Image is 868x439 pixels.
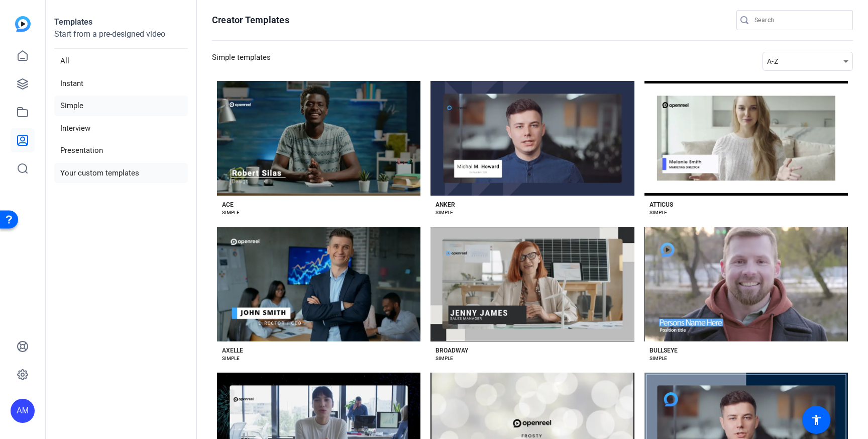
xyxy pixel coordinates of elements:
h3: Simple templates [212,52,271,71]
button: Template image [644,227,848,341]
li: Instant [54,73,188,94]
strong: Templates [54,17,92,27]
div: ATTICUS [649,201,673,209]
button: Template image [644,81,848,196]
li: All [54,51,188,71]
mat-icon: accessibility [810,414,822,426]
div: SIMPLE [222,209,240,217]
div: SIMPLE [436,209,453,217]
li: Interview [54,118,188,139]
div: BULLSEYE [649,346,678,355]
div: SIMPLE [222,355,240,363]
p: Start from a pre-designed video [54,28,188,49]
button: Template image [217,81,420,196]
div: ANKER [436,201,455,209]
div: SIMPLE [649,209,667,217]
li: Your custom templates [54,163,188,184]
div: SIMPLE [436,355,453,363]
img: blue-gradient.svg [15,16,31,32]
div: ACE [222,201,234,209]
span: A-Z [767,57,778,65]
button: Template image [430,227,634,341]
div: AXELLE [222,346,243,355]
div: SIMPLE [649,355,667,363]
div: AM [11,399,35,423]
li: Simple [54,96,188,116]
li: Presentation [54,140,188,161]
button: Template image [217,227,420,341]
button: Template image [430,81,634,196]
input: Search [754,14,845,26]
h1: Creator Templates [212,14,289,26]
div: BROADWAY [436,346,468,355]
